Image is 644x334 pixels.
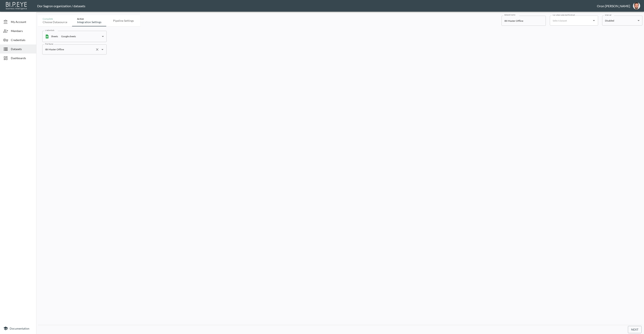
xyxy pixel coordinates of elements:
[10,327,29,330] span: Documentation
[552,17,590,24] input: Select dataset
[605,14,611,16] label: interval
[5,1,28,10] img: bipeye-logo
[553,14,575,16] label: run when selected finished
[113,19,134,23] div: Pipeline settings
[45,34,49,38] img: google sheets
[504,13,515,16] label: dataset name
[43,17,67,20] div: Complete
[628,326,642,333] button: Next
[591,18,597,23] button: Open
[100,47,105,52] button: Open
[3,326,33,331] a: Documentation
[11,20,33,24] span: My Account
[597,4,630,8] div: Oron [PERSON_NAME]
[45,43,53,45] label: File Name
[605,18,636,23] div: Disabled
[51,34,58,39] p: Sheets
[43,20,67,24] div: Choose datasource
[94,47,100,52] button: Clear
[630,1,643,11] button: oron@bipeye.com
[61,34,76,39] div: Google sheets
[11,29,33,33] span: Members
[11,47,33,51] span: Datasets
[77,20,101,24] div: Integration settings
[11,38,33,42] span: Credentials
[633,2,640,9] img: f7df4f0b1e237398fe25aedd0497c453
[77,17,101,20] div: Active
[11,56,33,60] span: Dashboards
[45,29,54,32] label: credentials
[37,4,597,8] div: Dor Sagron organization / datasets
